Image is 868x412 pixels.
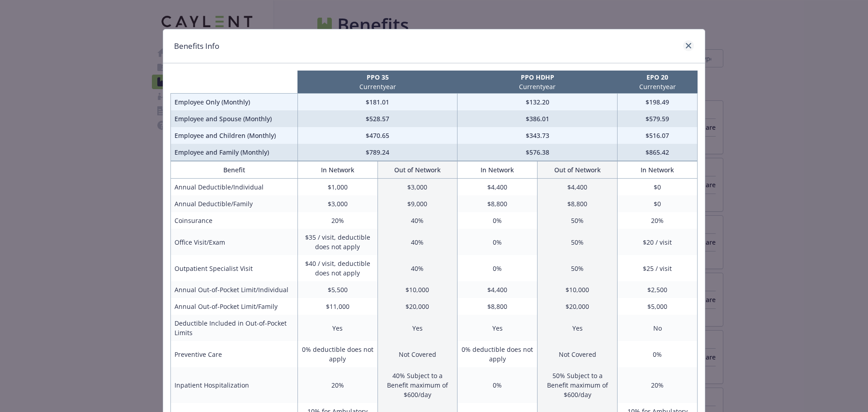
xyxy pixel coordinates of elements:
td: 50% Subject to a Benefit maximum of $600/day [538,367,618,403]
td: $3,000 [377,179,458,196]
td: 40% [377,255,458,281]
td: 20% [618,212,698,229]
td: $2,500 [618,281,698,298]
td: Yes [377,315,458,341]
td: $1,000 [297,179,377,196]
th: Benefit [171,161,298,179]
td: $25 / visit [618,255,698,281]
td: $9,000 [377,195,458,212]
td: Annual Deductible/Individual [171,179,298,196]
h1: Benefits Info [174,40,219,52]
td: $8,800 [458,195,538,212]
th: In Network [618,161,698,179]
td: $576.38 [458,144,618,161]
th: Out of Network [377,161,458,179]
td: $5,000 [618,298,698,315]
td: $789.24 [297,144,458,161]
td: 0% [458,367,538,403]
td: $343.73 [458,127,618,144]
th: Out of Network [538,161,618,179]
p: PPO 35 [299,72,456,82]
td: $4,400 [458,281,538,298]
td: $865.42 [618,144,698,161]
td: 0% [618,341,698,367]
p: Current year [299,82,456,91]
td: $0 [618,195,698,212]
td: Annual Out-of-Pocket Limit/Family [171,298,298,315]
td: $11,000 [297,298,377,315]
td: 20% [297,212,377,229]
td: $40 / visit, deductible does not apply [297,255,377,281]
td: Outpatient Specialist Visit [171,255,298,281]
td: 0% deductible does not apply [297,341,377,367]
td: $20,000 [538,298,618,315]
td: Annual Deductible/Family [171,195,298,212]
td: Not Covered [377,341,458,367]
td: $10,000 [377,281,458,298]
td: $35 / visit, deductible does not apply [297,229,377,255]
td: Yes [458,315,538,341]
td: $4,400 [458,179,538,196]
td: Office Visit/Exam [171,229,298,255]
td: $5,500 [297,281,377,298]
td: Yes [297,315,377,341]
td: Not Covered [538,341,618,367]
th: In Network [297,161,377,179]
td: 20% [297,367,377,403]
td: 40% [377,229,458,255]
td: $386.01 [458,110,618,127]
td: No [618,315,698,341]
td: $20 / visit [618,229,698,255]
td: Deductible Included in Out-of-Pocket Limits [171,315,298,341]
td: 0% deductible does not apply [458,341,538,367]
td: Employee and Family (Monthly) [171,144,298,161]
td: $8,800 [458,298,538,315]
td: Yes [538,315,618,341]
td: $181.01 [297,94,458,111]
td: Inpatient Hospitalization [171,367,298,403]
td: 50% [538,255,618,281]
p: PPO HDHP [459,72,616,82]
p: Current year [459,82,616,91]
td: Employee and Spouse (Monthly) [171,110,298,127]
td: $198.49 [618,94,698,111]
td: 0% [458,255,538,281]
td: $0 [618,179,698,196]
p: EPO 20 [619,72,696,82]
td: 0% [458,212,538,229]
th: In Network [458,161,538,179]
td: $470.65 [297,127,458,144]
p: Current year [619,82,696,91]
td: 50% [538,212,618,229]
td: 50% [538,229,618,255]
td: $516.07 [618,127,698,144]
td: 40% [377,212,458,229]
td: 40% Subject to a Benefit maximum of $600/day [377,367,458,403]
td: Preventive Care [171,341,298,367]
td: Annual Out-of-Pocket Limit/Individual [171,281,298,298]
td: $4,400 [538,179,618,196]
td: $528.57 [297,110,458,127]
td: Coinsurance [171,212,298,229]
td: Employee Only (Monthly) [171,94,298,111]
th: intentionally left blank [171,71,298,94]
td: Employee and Children (Monthly) [171,127,298,144]
td: 20% [618,367,698,403]
td: 0% [458,229,538,255]
td: $8,800 [538,195,618,212]
td: $20,000 [377,298,458,315]
td: $10,000 [538,281,618,298]
td: $579.59 [618,110,698,127]
td: $3,000 [297,195,377,212]
td: $132.20 [458,94,618,111]
a: close [683,40,694,51]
